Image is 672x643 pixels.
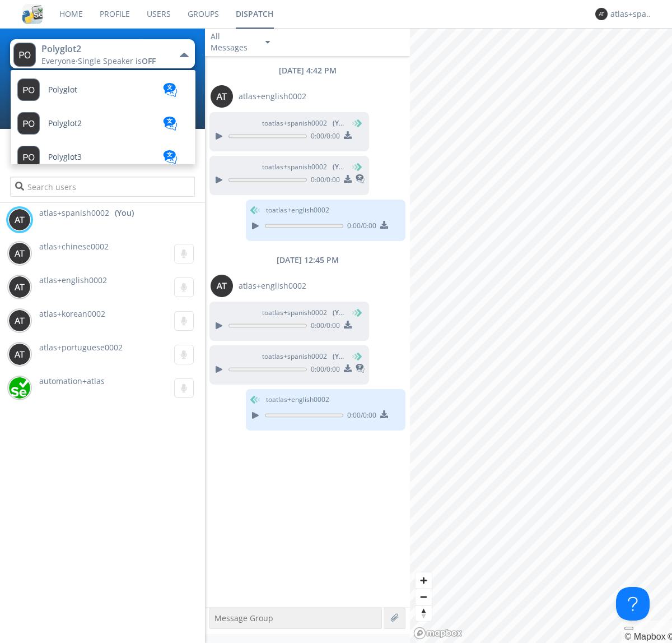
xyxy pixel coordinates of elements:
[41,43,167,55] div: Polyglot2
[344,364,352,372] img: download media button
[416,605,432,621] span: Reset bearing to north
[343,221,376,233] span: 0:00 / 0:00
[356,174,365,183] img: translated-message
[616,587,650,621] iframe: Toggle Customer Support
[48,119,82,128] span: Polyglot2
[39,342,123,353] span: atlas+portuguese0002
[333,351,349,361] span: (You)
[262,118,346,128] span: to atlas+spanish0002
[610,8,652,20] div: atlas+spanish0002
[211,275,233,297] img: 373638.png
[8,377,31,399] img: d2d01cd9b4174d08988066c6d424eccd
[380,410,388,418] img: download media button
[333,162,349,172] span: (You)
[413,627,463,640] a: Mapbox logo
[307,131,340,144] span: 0:00 / 0:00
[39,241,109,252] span: atlas+chinese0002
[8,209,31,231] img: 373638.png
[344,131,352,139] img: download media button
[343,410,376,423] span: 0:00 / 0:00
[211,31,255,53] div: All Messages
[333,308,349,317] span: (You)
[624,627,633,630] button: Toggle attribution
[307,175,340,187] span: 0:00 / 0:00
[416,589,432,605] button: Zoom out
[205,65,410,76] div: [DATE] 4:42 PM
[266,205,329,215] span: to atlas+english0002
[48,86,77,94] span: Polyglot
[22,4,43,24] img: cddb5a64eb264b2086981ab96f4c1ba7
[48,153,82,161] span: Polyglot3
[307,364,340,377] span: 0:00 / 0:00
[416,589,432,605] span: Zoom out
[8,343,31,366] img: 373638.png
[356,364,365,373] img: translated-message
[10,39,194,68] button: Polyglot2Everyone·Single Speaker isOFF
[262,308,346,318] span: to atlas+spanish0002
[41,55,167,67] div: Everyone ·
[10,177,194,197] input: Search users
[307,321,340,333] span: 0:00 / 0:00
[205,255,410,266] div: [DATE] 12:45 PM
[39,207,109,219] span: atlas+spanish0002
[8,309,31,332] img: 373638.png
[262,351,346,362] span: to atlas+spanish0002
[78,55,156,66] span: Single Speaker is
[8,242,31,265] img: 373638.png
[356,362,365,377] span: This is a translated message
[380,221,388,229] img: download media button
[344,321,352,329] img: download media button
[10,70,196,165] ul: Polyglot2Everyone·Single Speaker isOFF
[211,85,233,108] img: 373638.png
[239,280,306,292] span: atlas+english0002
[416,605,432,621] button: Reset bearing to north
[266,395,329,405] span: to atlas+english0002
[333,118,349,128] span: (You)
[13,43,36,67] img: 373638.png
[8,276,31,298] img: 373638.png
[142,55,156,66] span: OFF
[344,175,352,183] img: download media button
[39,376,105,386] span: automation+atlas
[595,8,608,20] img: 373638.png
[356,173,365,187] span: This is a translated message
[262,162,346,172] span: to atlas+spanish0002
[265,41,270,44] img: caret-down-sm.svg
[162,117,179,131] img: translation-blue.svg
[624,632,665,641] a: Mapbox
[416,572,432,589] button: Zoom in
[239,91,306,102] span: atlas+english0002
[162,83,179,97] img: translation-blue.svg
[162,150,179,164] img: translation-blue.svg
[39,275,107,285] span: atlas+english0002
[115,207,134,219] div: (You)
[39,308,105,319] span: atlas+korean0002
